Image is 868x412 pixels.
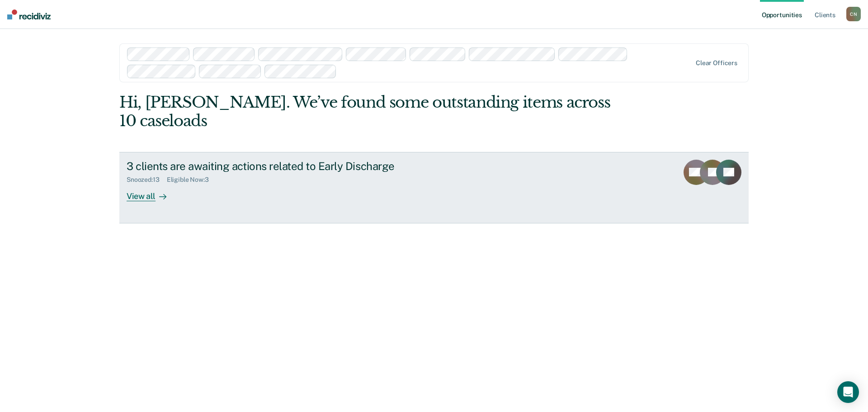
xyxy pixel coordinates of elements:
div: Snoozed : 13 [127,176,167,184]
div: C N [846,7,861,21]
div: Eligible Now : 3 [167,176,216,184]
div: View all [127,184,177,201]
div: Hi, [PERSON_NAME]. We’ve found some outstanding items across 10 caseloads [119,93,623,130]
a: 3 clients are awaiting actions related to Early DischargeSnoozed:13Eligible Now:3View all [119,152,749,223]
button: CN [846,7,861,21]
div: Clear officers [696,59,737,67]
img: Recidiviz [7,9,51,19]
div: 3 clients are awaiting actions related to Early Discharge [127,160,444,173]
div: Open Intercom Messenger [837,381,859,403]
